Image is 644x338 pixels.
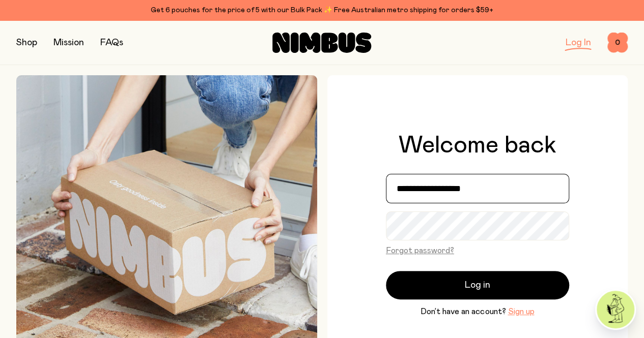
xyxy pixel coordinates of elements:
[566,38,591,47] a: Log In
[597,291,634,328] img: agent
[465,278,490,292] span: Log in
[53,38,84,47] a: Mission
[607,33,628,53] button: 0
[421,305,506,318] span: Don’t have an account?
[386,244,454,257] button: Forgot password?
[508,305,534,318] button: Sign up
[100,38,123,47] a: FAQs
[399,133,556,158] h1: Welcome back
[16,4,628,16] div: Get 6 pouches for the price of 5 with our Bulk Pack ✨ Free Australian metro shipping for orders $59+
[386,271,569,299] button: Log in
